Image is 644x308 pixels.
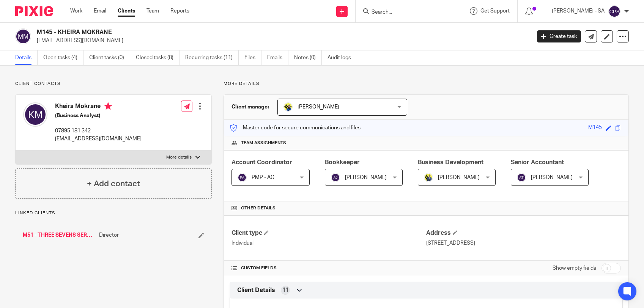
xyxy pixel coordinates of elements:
[511,159,564,165] span: Senior Accountant
[426,229,621,237] h4: Address
[237,286,275,294] span: Client Details
[185,50,239,65] a: Recurring tasks (11)
[15,28,31,44] img: svg%3E
[94,7,106,15] a: Email
[418,159,483,165] span: Business Development
[328,50,357,65] a: Audit logs
[252,175,274,180] span: PMP - AC
[537,30,581,42] a: Create task
[426,239,621,247] p: [STREET_ADDRESS]
[118,7,135,15] a: Clients
[282,286,288,294] span: 11
[241,140,286,146] span: Team assignments
[424,173,433,182] img: Dennis-Starbridge.jpg
[43,50,83,65] a: Open tasks (4)
[241,205,276,211] span: Other details
[99,231,119,239] span: Director
[230,124,361,132] p: Master code for secure communications and files
[146,7,159,15] a: Team
[231,103,270,111] h3: Client manager
[23,231,95,239] a: M51 - THREE SEVENS SERVICES LTD
[298,104,339,110] span: [PERSON_NAME]
[231,265,426,271] h4: CUSTOM FIELDS
[608,5,620,17] img: svg%3E
[283,102,293,112] img: Bobo-Starbridge%201.jpg
[588,124,602,132] div: M145
[224,81,629,87] p: More details
[55,127,142,135] p: 07895 181 342
[267,50,288,65] a: Emails
[104,102,112,110] i: Primary
[170,7,189,15] a: Reports
[15,81,212,87] p: Client contacts
[244,50,261,65] a: Files
[231,159,292,165] span: Account Coordinator
[136,50,180,65] a: Closed tasks (8)
[23,102,47,127] img: svg%3E
[553,264,596,272] label: Show empty fields
[325,159,360,165] span: Bookkeeper
[238,173,247,182] img: svg%3E
[531,175,573,180] span: [PERSON_NAME]
[37,37,526,44] p: [EMAIL_ADDRESS][DOMAIN_NAME]
[231,229,426,237] h4: Client type
[55,102,142,112] h4: Kheira Mokrane
[87,178,140,190] h4: + Add contact
[55,112,142,119] h5: (Business Analyst)
[438,175,480,180] span: [PERSON_NAME]
[15,50,38,65] a: Details
[552,7,605,15] p: [PERSON_NAME] - SA
[331,173,340,182] img: svg%3E
[480,8,510,14] span: Get Support
[15,210,212,216] p: Linked clients
[294,50,322,65] a: Notes (0)
[517,173,526,182] img: svg%3E
[37,28,428,36] h2: M145 - KHEIRA MOKRANE
[70,7,82,15] a: Work
[89,50,130,65] a: Client tasks (0)
[15,6,53,16] img: Pixie
[371,9,439,16] input: Search
[231,239,426,247] p: Individual
[166,154,192,160] p: More details
[345,175,387,180] span: [PERSON_NAME]
[55,135,142,143] p: [EMAIL_ADDRESS][DOMAIN_NAME]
